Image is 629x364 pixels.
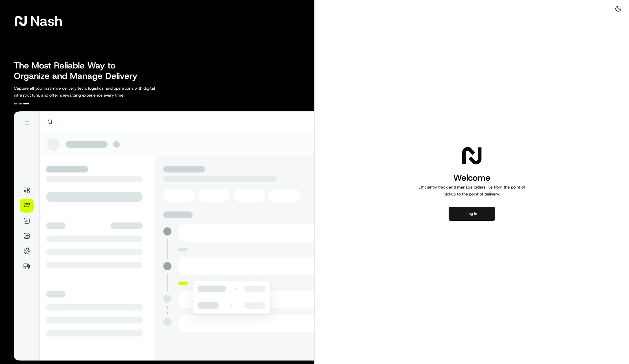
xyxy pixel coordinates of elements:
[416,172,528,184] h1: Welcome
[14,111,314,361] img: illustration
[14,60,144,81] h2: The Most Reliable Way to Organize and Manage Delivery
[14,85,181,99] p: Capture all your last-mile delivery tech, logistics, and operations with digital infrastructure, ...
[30,15,62,27] span: Nash
[449,207,495,221] button: Log in
[416,184,528,198] p: Efficiently track and manage orders live from the point of pickup to the point of delivery.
